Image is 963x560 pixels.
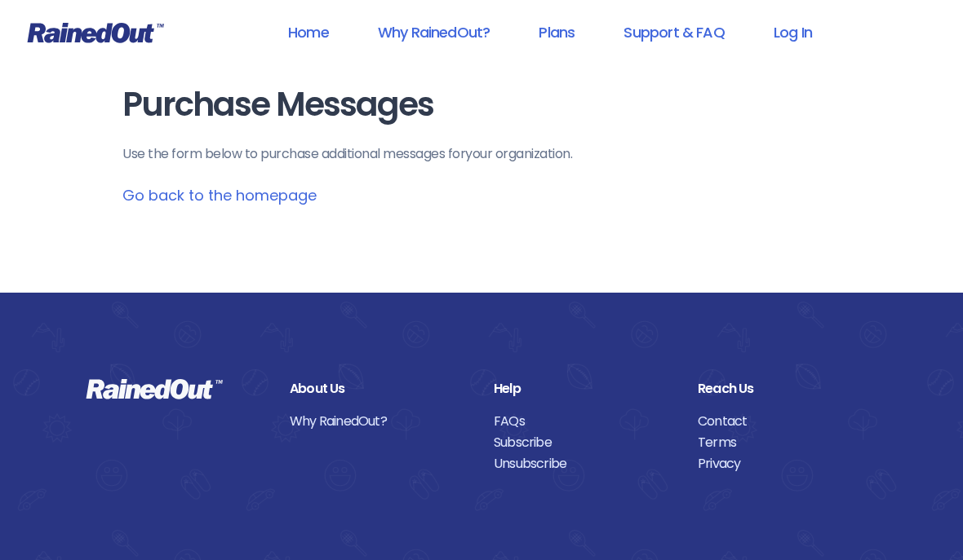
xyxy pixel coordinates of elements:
div: About Us [290,378,469,399]
a: Support & FAQ [602,14,745,51]
a: FAQs [494,411,673,432]
div: Help [494,378,673,399]
a: Why RainedOut? [290,411,469,432]
div: Reach Us [698,378,877,399]
p: Use the form below to purchase additional messages for your organization . [122,144,841,164]
a: Go back to the homepage [122,185,317,205]
a: Plans [517,14,596,51]
a: Unsubscribe [494,453,673,474]
a: Terms [698,432,877,453]
a: Contact [698,411,877,432]
a: Log In [752,14,833,51]
a: Subscribe [494,432,673,453]
a: Why RainedOut? [357,14,512,51]
a: Privacy [698,453,877,474]
a: Home [267,14,350,51]
h1: Purchase Messages [122,86,841,123]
